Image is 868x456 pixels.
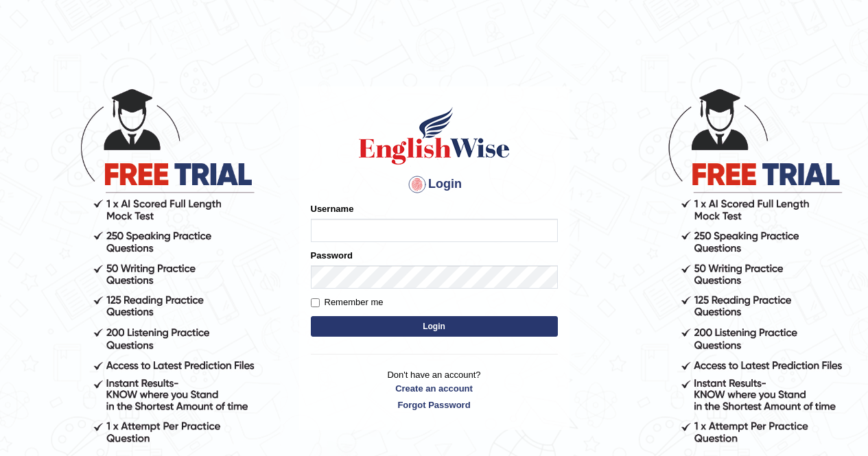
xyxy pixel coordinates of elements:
img: Logo of English Wise sign in for intelligent practice with AI [356,105,513,167]
a: Forgot Password [311,398,558,411]
h4: Login [311,173,558,195]
label: Username [311,202,354,215]
a: Create an account [311,382,558,395]
p: Don't have an account? [311,368,558,411]
input: Remember me [311,298,320,307]
label: Password [311,249,353,262]
label: Remember me [311,296,384,309]
button: Login [311,316,558,337]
